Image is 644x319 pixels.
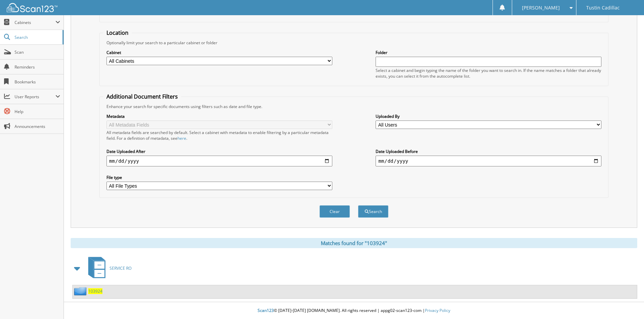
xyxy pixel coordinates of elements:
label: Cabinet [106,50,332,55]
legend: Location [103,29,132,36]
label: Folder [376,50,601,55]
label: Date Uploaded Before [376,149,601,154]
input: end [376,156,601,166]
span: Scan [15,49,60,55]
iframe: Chat Widget [610,287,644,319]
a: 103924 [88,288,102,294]
div: Optionally limit your search to a particular cabinet or folder [103,40,605,46]
a: SERVICE RO [84,255,132,282]
input: start [106,156,332,166]
span: Help [15,109,60,114]
a: here [177,135,186,141]
label: Date Uploaded After [106,149,332,154]
span: Tustin Cadillac [586,6,620,10]
div: © [DATE]-[DATE] [DOMAIN_NAME]. All rights reserved | appg02-scan123-com | [64,302,644,319]
span: SERVICE RO [110,265,132,271]
div: Matches found for "103924" [71,238,637,248]
span: Search [15,34,59,40]
span: [PERSON_NAME] [522,6,560,10]
button: Search [358,205,388,218]
span: User Reports [15,94,55,100]
div: Select a cabinet and begin typing the name of the folder you want to search in. If the name match... [376,68,601,79]
img: scan123-logo-white.svg [7,3,57,12]
button: Clear [319,205,350,218]
span: Cabinets [15,20,55,25]
label: Uploaded By [376,113,601,119]
legend: Additional Document Filters [103,93,181,100]
label: File type [106,175,332,180]
span: Reminders [15,64,60,70]
div: All metadata fields are searched by default. Select a cabinet with metadata to enable filtering b... [106,130,332,141]
label: Metadata [106,113,332,119]
img: folder2.png [74,287,88,295]
div: Enhance your search for specific documents using filters such as date and file type. [103,104,605,109]
span: Announcements [15,124,60,129]
a: Privacy Policy [425,308,450,313]
span: Bookmarks [15,79,60,85]
span: Scan123 [258,308,274,313]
